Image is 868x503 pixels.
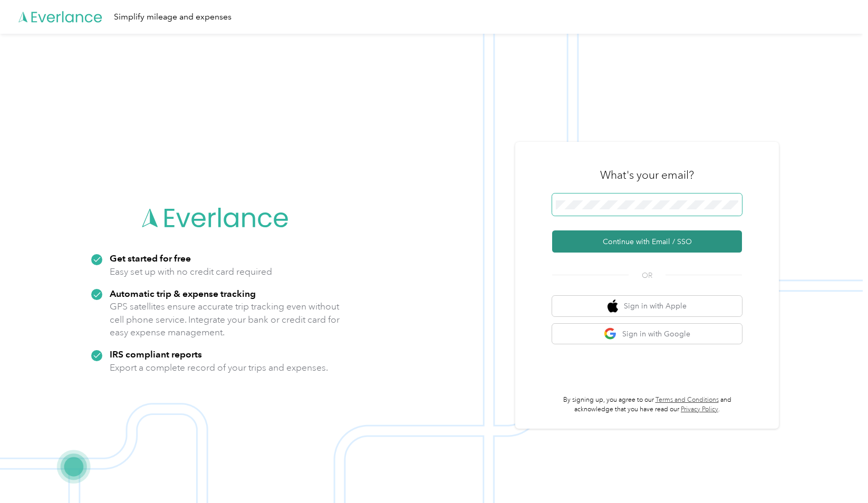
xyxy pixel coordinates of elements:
[600,168,694,182] h3: What's your email?
[629,270,666,281] span: OR
[110,265,272,278] p: Easy set up with no credit card required
[607,299,618,313] img: apple logo
[604,327,617,341] img: google logo
[552,296,742,316] button: apple logoSign in with Apple
[552,395,742,414] p: By signing up, you agree to our and acknowledge that you have read our .
[110,253,191,264] strong: Get started for free
[681,405,718,413] a: Privacy Policy
[552,324,742,344] button: google logoSign in with Google
[655,396,719,404] a: Terms and Conditions
[114,11,232,24] div: Simplify mileage and expenses
[110,288,256,299] strong: Automatic trip & expense tracking
[110,300,340,339] p: GPS satellites ensure accurate trip tracking even without cell phone service. Integrate your bank...
[552,230,742,253] button: Continue with Email / SSO
[110,361,328,374] p: Export a complete record of your trips and expenses.
[110,349,202,360] strong: IRS compliant reports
